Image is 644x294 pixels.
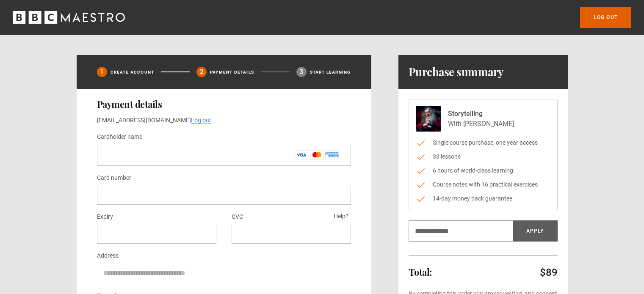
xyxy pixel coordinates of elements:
[210,69,254,75] p: Payment details
[238,230,344,238] iframe: Secure CVC input frame
[232,212,243,222] label: CVC
[97,251,119,261] label: Address
[448,119,514,129] p: With [PERSON_NAME]
[111,69,155,75] p: Create Account
[104,230,210,238] iframe: Secure expiration date input frame
[13,11,125,24] svg: BBC Maestro
[97,116,351,125] p: [EMAIL_ADDRESS][DOMAIN_NAME]
[97,67,107,77] div: 1
[331,211,351,222] button: Help?
[448,109,514,119] p: Storytelling
[416,194,550,203] li: 14-day money back guarantee
[296,67,307,77] div: 3
[416,166,550,175] li: 6 hours of world-class learning
[97,212,113,222] label: Expiry
[409,65,504,79] h1: Purchase summary
[580,7,631,28] a: Log out
[97,99,351,109] h2: Payment details
[196,67,207,77] div: 2
[513,220,558,242] button: Apply
[416,180,550,189] li: Course notes with 16 practical exercises
[416,138,550,147] li: Single course purchase, one year access
[104,191,344,199] iframe: Secure card number input frame
[310,69,351,75] p: Start learning
[409,267,432,277] h2: Total:
[191,117,211,124] a: Log out
[97,132,142,142] label: Cardholder name
[416,152,550,161] li: 33 lessons
[540,266,558,279] p: $89
[97,173,131,183] label: Card number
